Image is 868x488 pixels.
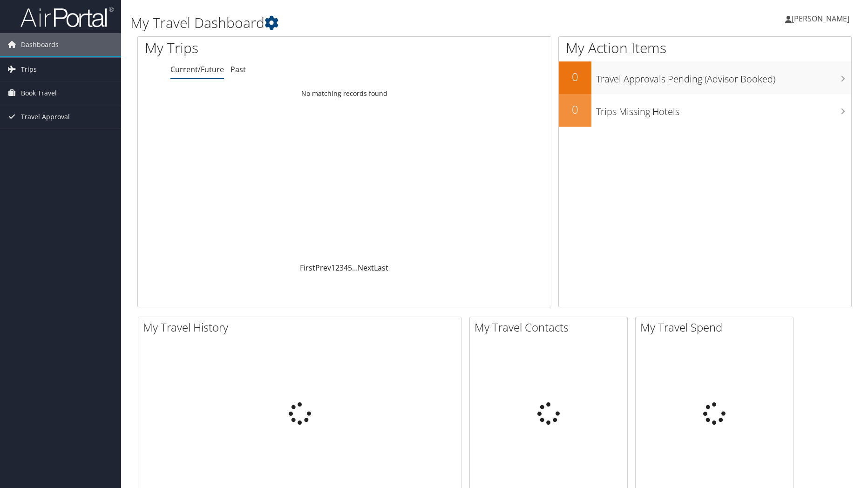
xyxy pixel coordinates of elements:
[792,14,849,24] span: [PERSON_NAME]
[315,263,331,273] a: Prev
[559,94,851,127] a: 0Trips Missing Hotels
[21,58,37,81] span: Trips
[596,68,851,86] h3: Travel Approvals Pending (Advisor Booked)
[358,263,374,273] a: Next
[374,263,388,273] a: Last
[231,64,246,75] a: Past
[20,6,114,28] img: airportal-logo.png
[170,64,224,75] a: Current/Future
[331,263,335,273] a: 1
[559,38,851,58] h1: My Action Items
[785,5,859,33] a: [PERSON_NAME]
[335,263,339,273] a: 2
[352,263,358,273] span: …
[300,263,315,273] a: First
[596,101,851,118] h3: Trips Missing Hotels
[21,33,59,56] span: Dashboards
[475,319,627,335] h2: My Travel Contacts
[21,81,57,105] span: Book Travel
[559,69,591,85] h2: 0
[145,38,372,58] h1: My Trips
[559,61,851,94] a: 0Travel Approvals Pending (Advisor Booked)
[339,263,344,273] a: 3
[344,263,348,273] a: 4
[130,13,616,33] h1: My Travel Dashboard
[21,105,70,129] span: Travel Approval
[348,263,352,273] a: 5
[138,85,551,102] td: No matching records found
[559,102,591,117] h2: 0
[640,319,793,335] h2: My Travel Spend
[143,319,461,335] h2: My Travel History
